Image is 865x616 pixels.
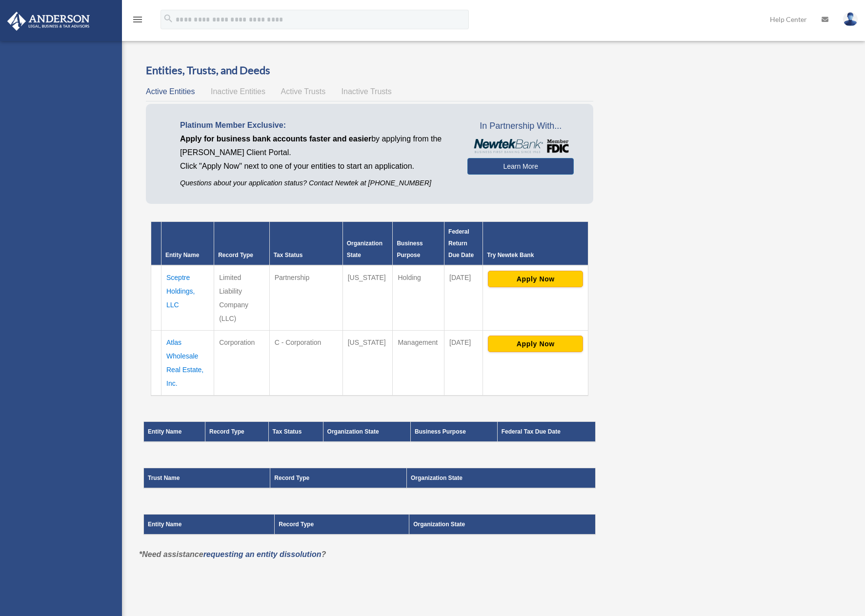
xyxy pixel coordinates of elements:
th: Record Type [275,515,409,535]
th: Entity Name [161,222,214,266]
th: Trust Name [144,468,270,489]
td: Limited Liability Company (LLC) [214,265,269,331]
img: Anderson Advisors Platinum Portal [4,12,93,31]
span: Inactive Trusts [342,87,392,96]
i: search [163,13,174,24]
td: Corporation [214,331,269,396]
td: Partnership [269,265,342,331]
em: *Need assistance ? [139,550,326,558]
th: Organization State [323,422,411,442]
th: Business Purpose [393,222,444,266]
button: Apply Now [488,271,583,287]
p: Platinum Member Exclusive: [180,119,453,132]
span: In Partnership With... [467,119,574,134]
td: Management [393,331,444,396]
th: Organization State [409,515,596,535]
th: Record Type [205,422,269,442]
td: [DATE] [444,331,483,396]
th: Business Purpose [411,422,498,442]
span: Active Entities [146,87,195,96]
td: Sceptre Holdings, LLC [161,265,214,331]
p: Click "Apply Now" next to one of your entities to start an application. [180,159,453,173]
th: Record Type [214,222,269,266]
td: C - Corporation [269,331,342,396]
td: [DATE] [444,265,483,331]
a: Learn More [467,158,574,175]
span: Active Trusts [281,87,326,96]
th: Organization State [342,222,393,266]
th: Tax Status [268,422,323,442]
div: Try Newtek Bank [487,249,584,261]
td: Atlas Wholesale Real Estate, Inc. [161,331,214,396]
a: requesting an entity dissolution [203,550,322,558]
td: Holding [393,265,444,331]
th: Tax Status [269,222,342,266]
img: User Pic [843,12,858,26]
th: Organization State [406,468,595,489]
img: NewtekBankLogoSM.png [472,139,569,153]
p: Questions about your application status? Contact Newtek at [PHONE_NUMBER] [180,177,453,189]
th: Federal Tax Due Date [497,422,596,442]
td: [US_STATE] [342,331,393,396]
span: Inactive Entities [211,87,265,96]
button: Apply Now [488,336,583,352]
a: menu [132,17,143,25]
th: Record Type [270,468,407,489]
th: Entity Name [144,515,275,535]
p: by applying from the [PERSON_NAME] Client Portal. [180,132,453,159]
th: Entity Name [144,422,205,442]
h3: Entities, Trusts, and Deeds [146,63,593,78]
i: menu [132,14,143,25]
td: [US_STATE] [342,265,393,331]
th: Federal Return Due Date [444,222,483,266]
span: Apply for business bank accounts faster and easier [180,135,371,143]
